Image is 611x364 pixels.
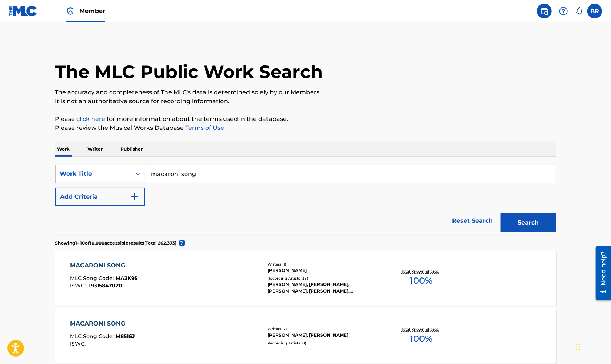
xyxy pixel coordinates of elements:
[576,336,581,358] div: Drag
[590,243,611,303] iframe: Resource Center
[574,328,611,364] iframe: Chat Widget
[410,274,432,287] span: 100 %
[268,326,379,332] div: Writers ( 2 )
[70,261,137,270] div: MACARONI SONG
[55,115,556,124] p: Please for more information about the terms used in the database.
[70,275,116,282] span: MLC Song Code :
[9,6,37,16] img: MLC Logo
[55,188,145,206] button: Add Criteria
[119,141,145,157] p: Publisher
[130,192,139,201] img: 9d2ae6d4665cec9f34b9.svg
[540,7,549,16] img: search
[501,213,556,232] button: Search
[70,340,87,347] span: ISWC :
[268,267,379,274] div: [PERSON_NAME]
[60,169,127,178] div: Work Title
[87,282,122,289] span: T9315847020
[55,240,177,246] p: Showing 1 - 10 of 10,000 accessible results (Total 262,373 )
[86,141,105,157] p: Writer
[55,250,556,306] a: MACARONI SONGMLC Song Code:MA3K95ISWC:T9315847020Writers (1)[PERSON_NAME]Recording Artists (35)[P...
[66,7,75,16] img: Top Rightsholder
[268,332,379,338] div: [PERSON_NAME], [PERSON_NAME]
[179,240,185,246] span: ?
[55,97,556,106] p: It is not an authoritative source for recording information.
[116,333,135,340] span: M8516J
[184,124,225,131] a: Terms of Use
[79,7,105,15] span: Member
[116,275,137,282] span: MA3K95
[587,4,602,18] div: User Menu
[575,7,583,15] div: Notifications
[55,61,323,83] h1: The MLC Public Work Search
[537,4,552,18] a: Public Search
[268,340,379,346] div: Recording Artists ( 0 )
[556,4,571,18] div: Help
[70,333,116,340] span: MLC Song Code :
[55,124,556,132] p: Please review the Musical Works Database
[559,7,568,16] img: help
[55,88,556,97] p: The accuracy and completeness of The MLC's data is determined solely by our Members.
[70,319,135,328] div: MACARONI SONG
[268,276,379,281] div: Recording Artists ( 35 )
[449,213,497,229] a: Reset Search
[268,262,379,267] div: Writers ( 1 )
[70,282,87,289] span: ISWC :
[55,308,556,364] a: MACARONI SONGMLC Song Code:M8516JISWC:Writers (2)[PERSON_NAME], [PERSON_NAME]Recording Artists (0...
[401,269,441,274] p: Total Known Shares:
[55,165,556,236] form: Search Form
[401,327,441,332] p: Total Known Shares:
[77,115,106,122] a: click here
[268,281,379,294] div: [PERSON_NAME], [PERSON_NAME], [PERSON_NAME], [PERSON_NAME], [PERSON_NAME]
[410,332,432,346] span: 100 %
[55,141,72,157] p: Work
